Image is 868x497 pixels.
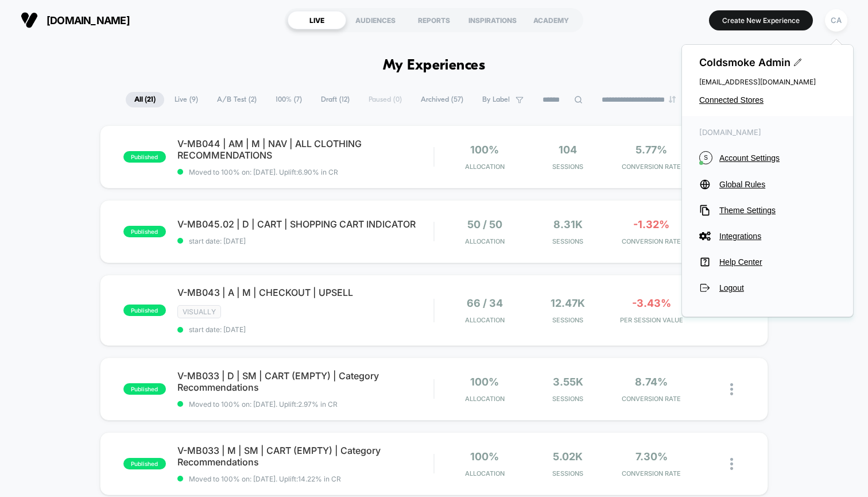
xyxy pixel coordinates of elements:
span: Account Settings [719,153,836,163]
button: Integrations [699,230,836,242]
span: PER SESSION VALUE [613,316,690,324]
span: Sessions [529,316,607,324]
span: Allocation [465,163,505,171]
span: Logout [719,283,836,292]
span: 5.02k [553,450,583,463]
span: 104 [559,144,577,156]
img: close [730,458,733,470]
img: close [730,383,733,395]
span: 8.31k [553,218,583,230]
h1: My Experiences [383,57,486,74]
i: S [699,151,712,164]
span: V-MB033 | D | SM | CART (EMPTY) | Category Recommendations [177,370,433,393]
button: Global Rules [699,179,836,190]
span: Global Rules [719,180,836,189]
span: Coldsmoke Admin [699,56,836,68]
button: Logout [699,282,836,294]
span: Allocation [465,395,505,403]
span: -3.43% [632,297,671,309]
span: Sessions [529,469,607,477]
div: LIVE [288,11,346,29]
img: Visually logo [21,11,38,29]
span: Allocation [465,237,505,245]
button: Help Center [699,256,836,268]
span: [EMAIL_ADDRESS][DOMAIN_NAME] [699,78,836,86]
span: 100% [470,144,499,156]
div: REPORTS [405,11,463,29]
span: V-MB043 | A | M | CHECKOUT | UPSELL [177,287,433,298]
button: [DOMAIN_NAME] [17,11,133,29]
span: 7.30% [635,450,668,463]
span: 5.77% [635,144,667,156]
span: Allocation [465,316,505,324]
span: CONVERSION RATE [613,237,690,245]
button: Theme Settings [699,205,836,216]
span: published [123,151,166,163]
span: [DOMAIN_NAME] [46,14,130,26]
span: VISUALLY [177,305,221,318]
span: 8.74% [635,376,668,388]
span: V-MB045.02 | D | CART | SHOPPING CART INDICATOR [177,218,433,230]
span: 50 / 50 [467,218,502,230]
span: published [123,226,166,237]
span: 3.55k [553,376,583,388]
button: CA [821,9,851,32]
button: SAccount Settings [699,151,836,164]
span: Allocation [465,469,505,477]
span: A/B Test ( 2 ) [208,92,265,107]
span: 12.47k [551,297,585,309]
button: Connected Stores [699,95,836,105]
span: [DOMAIN_NAME] [699,128,836,137]
span: Moved to 100% on: [DATE] . Uplift: 2.97% in CR [189,400,338,409]
span: Sessions [529,395,607,403]
div: INSPIRATIONS [463,11,522,29]
span: CONVERSION RATE [613,163,690,171]
span: By Label [482,95,510,104]
span: CONVERSION RATE [613,395,690,403]
div: AUDIENCES [346,11,405,29]
span: Moved to 100% on: [DATE] . Uplift: 14.22% in CR [189,475,341,483]
span: 100% ( 7 ) [267,92,311,107]
span: Sessions [529,163,607,171]
span: 100% [470,376,499,388]
span: start date: [DATE] [177,237,433,245]
span: Moved to 100% on: [DATE] . Uplift: 6.90% in CR [189,168,338,176]
span: Theme Settings [719,206,836,215]
span: Integrations [719,232,836,241]
span: All ( 21 ) [126,92,164,107]
span: V-MB033 | M | SM | CART (EMPTY) | Category Recommendations [177,445,433,468]
span: published [123,458,166,469]
span: published [123,383,166,395]
span: start date: [DATE] [177,325,433,334]
span: CONVERSION RATE [613,469,690,477]
span: 66 / 34 [467,297,503,309]
span: published [123,305,166,316]
span: V-MB044 | AM | M | NAV | ALL CLOTHING RECOMMENDATIONS [177,138,433,161]
div: CA [825,9,847,32]
span: Help Center [719,257,836,267]
span: Draft ( 12 ) [312,92,358,107]
span: Live ( 9 ) [166,92,207,107]
img: end [669,96,676,103]
span: Archived ( 57 ) [412,92,472,107]
span: -1.32% [633,218,669,230]
span: 100% [470,450,499,463]
button: Create New Experience [709,10,813,30]
span: Sessions [529,237,607,245]
div: ACADEMY [522,11,580,29]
